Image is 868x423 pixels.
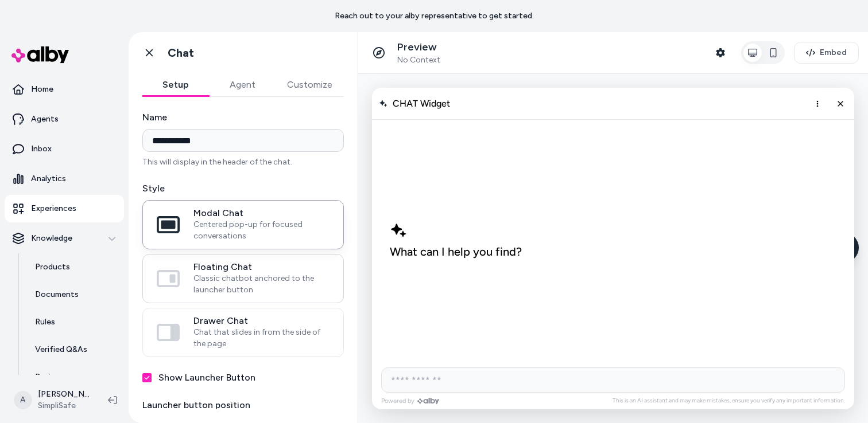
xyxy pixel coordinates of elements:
[193,207,330,219] span: Modal Chat
[5,165,124,193] a: Analytics
[31,84,53,95] p: Home
[193,219,330,242] span: Centered pop-up for focused conversations
[38,400,90,412] span: SimpliSafe
[397,41,440,54] p: Preview
[5,76,124,103] a: Home
[5,225,124,252] button: Knowledge
[5,105,124,133] a: Agents
[142,156,344,168] p: This will display in the header of the chat.
[35,261,70,273] p: Products
[24,281,124,308] a: Documents
[24,363,124,391] a: Reviews
[35,316,55,328] p: Rules
[24,308,124,336] a: Rules
[38,389,90,400] p: [PERSON_NAME]
[5,195,124,222] a: Experiences
[31,143,52,155] p: Inbox
[31,113,59,125] p: Agents
[820,47,847,58] span: Embed
[193,315,330,327] span: Drawer Chat
[794,42,859,64] button: Embed
[193,261,330,273] span: Floating Chat
[5,135,124,163] a: Inbox
[24,253,124,281] a: Products
[209,73,276,96] button: Agent
[35,344,87,355] p: Verified Q&As
[168,46,194,60] h1: Chat
[11,46,69,63] img: alby Logo
[24,336,124,363] a: Verified Q&As
[31,203,76,214] p: Experiences
[35,371,65,383] p: Reviews
[276,73,344,96] button: Customize
[193,327,330,350] span: Chat that slides in from the side of the page
[142,182,344,195] label: Style
[142,398,344,412] label: Launcher button position
[14,391,32,409] span: A
[31,173,66,185] p: Analytics
[7,382,99,418] button: A[PERSON_NAME]SimpliSafe
[142,111,344,124] label: Name
[397,55,440,65] span: No Context
[31,233,72,244] p: Knowledge
[142,73,209,96] button: Setup
[35,289,79,300] p: Documents
[158,371,255,385] label: Show Launcher Button
[335,10,534,22] p: Reach out to your alby representative to get started.
[193,273,330,296] span: Classic chatbot anchored to the launcher button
